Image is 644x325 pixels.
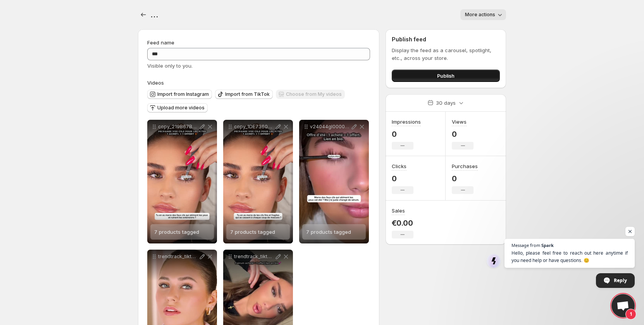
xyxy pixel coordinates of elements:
[392,207,405,214] h3: Sales
[465,12,495,18] span: More actions
[234,254,274,260] p: trendtrack_tiktok_7530718932408323350 1 2
[310,124,350,130] p: v24044gl0000d1ub81nog65t3lkn7fu0 1 1
[392,70,500,82] button: Publish
[306,229,351,235] span: 7 products tagged
[138,9,149,20] button: Settings
[223,120,293,243] div: copy_1DE7360F-71B0-4B77-AE0C-A38F47FB488D7 products tagged
[392,162,406,170] h3: Clicks
[511,243,540,247] span: Message from
[437,72,455,80] span: Publish
[215,90,273,99] button: Import from TikTok
[147,103,208,112] button: Upload more videos
[147,90,212,99] button: Import from Instagram
[460,9,506,20] button: More actions
[392,174,413,183] p: 0
[157,91,209,97] span: Import from Instagram
[541,243,554,247] span: Spark
[392,118,421,126] h3: Impressions
[147,39,174,46] span: Feed name
[147,80,164,86] span: Videos
[147,120,217,243] div: copy_219B67B9-C68B-4E76-B22A-846D28904B207 products tagged
[452,118,467,126] h3: Views
[436,99,456,107] p: 30 days
[225,91,270,97] span: Import from TikTok
[611,294,635,317] div: Open chat
[452,129,474,139] p: 0
[147,63,193,69] span: Visible only to you.
[614,274,627,287] span: Reply
[158,254,198,260] p: trendtrack_tiktok_7530632964447702294 1
[230,229,275,235] span: 7 products tagged
[392,36,500,43] h2: Publish feed
[392,46,500,62] p: Display the feed as a carousel, spotlight, etc., across your store.
[452,174,478,183] p: 0
[625,309,636,320] span: 1
[234,124,274,130] p: copy_1DE7360F-71B0-4B77-AE0C-A38F47FB488D
[158,124,198,130] p: copy_219B67B9-C68B-4E76-B22A-846D28904B20
[452,162,478,170] h3: Purchases
[299,120,369,243] div: v24044gl0000d1ub81nog65t3lkn7fu0 1 17 products tagged
[511,249,628,264] span: Hello, please feel free to reach out here anytime if you need help or have questions. 😊
[392,218,413,228] p: €0.00
[157,105,205,111] span: Upload more videos
[154,229,199,235] span: 7 products tagged
[392,129,421,139] p: 0
[150,10,158,19] span: ...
